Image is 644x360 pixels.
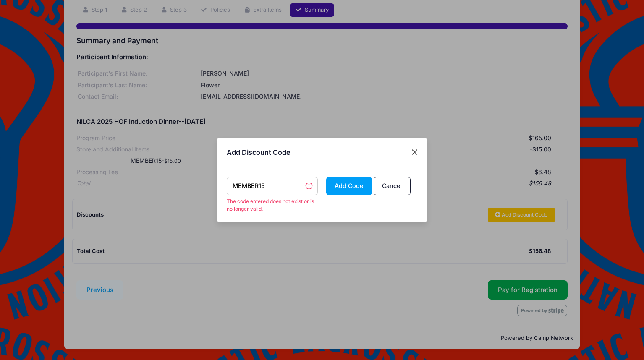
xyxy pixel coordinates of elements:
button: Cancel [374,177,411,195]
button: Add Code [326,177,372,195]
input: DISCOUNTCODE [227,177,318,195]
span: The code entered does not exist or is no longer valid. [227,198,318,213]
button: Close [407,145,422,160]
h4: Add Discount Code [227,147,291,157]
